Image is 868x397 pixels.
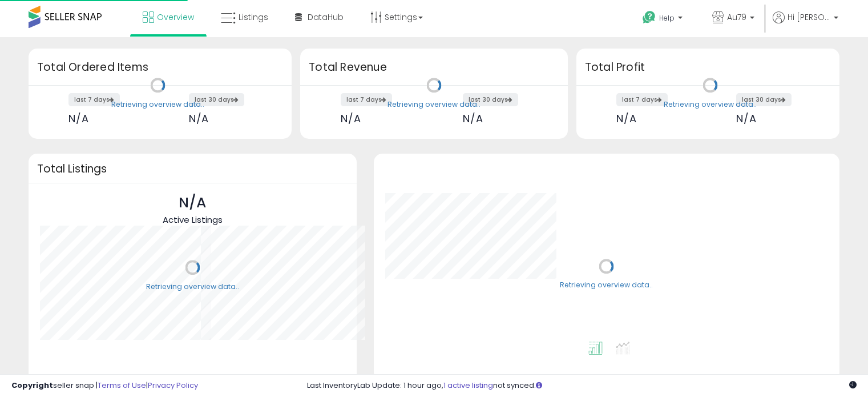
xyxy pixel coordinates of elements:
span: Au79 [727,11,746,23]
span: Overview [157,11,194,23]
span: Help [659,13,675,23]
div: Retrieving overview data.. [560,280,653,291]
span: Hi [PERSON_NAME] [788,11,830,23]
strong: Copyright [11,380,53,391]
i: Get Help [642,10,656,25]
div: seller snap | | [11,380,198,391]
a: Hi [PERSON_NAME] [773,11,838,37]
div: Retrieving overview data.. [111,99,204,110]
div: Retrieving overview data.. [664,99,757,110]
a: Help [633,2,694,37]
div: Retrieving overview data.. [387,99,481,110]
span: DataHub [308,11,344,23]
div: Retrieving overview data.. [146,282,239,292]
span: Listings [239,11,268,23]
